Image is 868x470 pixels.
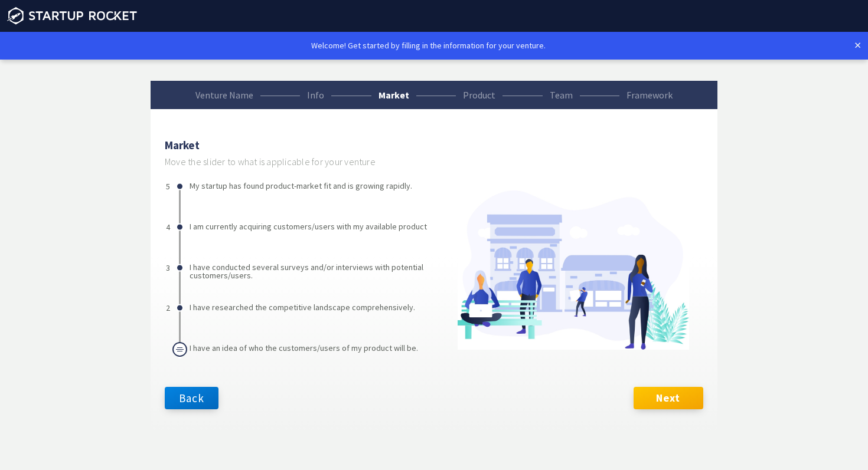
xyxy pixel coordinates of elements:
[626,90,673,100] div: Framework
[550,90,573,100] div: Team
[190,222,427,258] li: I am currently acquiring customers/users with my available product
[165,137,703,153] h2: Market
[311,40,546,51] span: Welcome! Get started by filling in the information for your venture.
[458,190,689,350] img: marketScore
[634,387,703,409] button: Next
[307,90,324,100] div: Info
[190,303,415,338] li: I have researched the competitive landscape comprehensively.
[190,182,412,217] li: My startup has found product-market fit and is growing rapidly.
[190,344,418,379] li: I have an idea of who the customers/users of my product will be.
[463,90,495,100] div: Product
[378,90,409,100] div: Market
[190,263,449,298] li: I have conducted several surveys and/or interviews with potential customers/users.
[165,387,218,409] button: Back
[854,38,861,52] a: ×
[165,153,703,170] p: Move the slider to what is applicable for your venture
[195,90,253,100] div: Venture Name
